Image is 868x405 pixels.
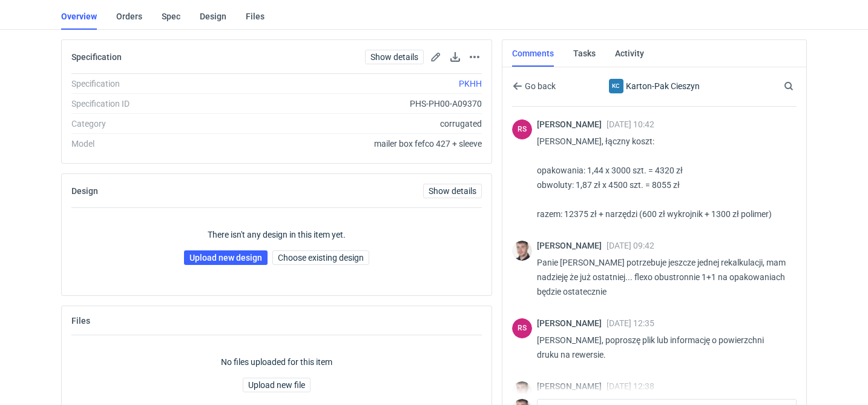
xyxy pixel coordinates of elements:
[208,229,346,241] p: There isn't any design in this item yet.
[184,250,268,265] a: Upload new design
[200,3,226,30] a: Design
[573,40,596,67] a: Tasks
[512,318,532,338] div: Rafał Stani
[365,50,424,64] a: Show details
[467,50,482,64] button: Actions
[609,79,623,93] figcaption: KC
[537,241,607,250] span: [PERSON_NAME]
[71,138,235,150] div: Model
[512,79,556,93] button: Go back
[71,98,235,110] div: Specification ID
[512,40,554,67] a: Comments
[246,3,265,30] a: Files
[537,119,607,129] span: [PERSON_NAME]
[596,79,714,93] div: Karton-Pak Cieszyn
[423,184,482,198] a: Show details
[116,3,142,30] a: Orders
[537,134,787,221] p: [PERSON_NAME], łączny koszt: opakowania: 1,44 x 3000 szt. = 4320 zł obwoluty: 1,87 zł x 4500 szt....
[607,119,654,129] span: [DATE] 10:42
[235,98,482,110] div: PHS-PH00-A09370
[609,79,623,93] div: Karton-Pak Cieszyn
[512,241,532,261] img: Maciej Sikora
[537,333,787,362] p: [PERSON_NAME], poproszę plik lub informację o powierzchni druku na rewersie.
[278,253,364,262] span: Choose existing design
[71,78,235,90] div: Specification
[512,381,532,401] img: Maciej Sikora
[272,250,369,265] button: Choose existing design
[71,316,90,326] h2: Files
[607,241,654,250] span: [DATE] 09:42
[235,118,482,130] div: corrugated
[537,381,607,391] span: [PERSON_NAME]
[615,40,644,67] a: Activity
[429,50,443,64] button: Edit spec
[512,318,532,338] figcaption: RS
[243,378,311,392] button: Upload new file
[71,186,98,196] h2: Design
[537,318,607,328] span: [PERSON_NAME]
[459,79,482,89] a: PKHH
[71,52,122,62] h2: Specification
[221,356,332,368] p: No files uploaded for this item
[448,50,462,64] button: Download specification
[537,255,787,299] p: Panie [PERSON_NAME] potrzebuje jeszcze jednej rekalkulacji, mam nadzieję że już ostatniej... flex...
[61,3,97,30] a: Overview
[607,318,654,328] span: [DATE] 12:35
[71,118,235,130] div: Category
[162,3,180,30] a: Spec
[781,79,820,93] input: Search
[522,82,556,90] span: Go back
[512,119,532,139] figcaption: RS
[248,381,305,389] span: Upload new file
[512,119,532,139] div: Rafał Stani
[235,138,482,150] div: mailer box fefco 427 + sleeve
[607,381,654,391] span: [DATE] 12:38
